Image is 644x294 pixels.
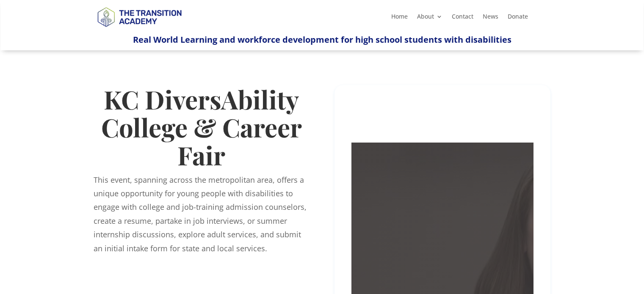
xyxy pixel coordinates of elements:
a: About [417,14,442,23]
a: News [483,14,498,23]
h1: KC DiversAbility College & Career Fair [94,85,310,173]
a: Home [391,14,408,23]
img: TTA Brand_TTA Primary Logo_Horizontal_Light BG [94,2,185,32]
span: This event, spanning across the metropolitan area, offers a unique opportunity for young people w... [94,175,307,253]
span: Real World Learning and workforce development for high school students with disabilities [133,34,511,45]
a: Contact [452,14,473,23]
a: Logo-Noticias [94,25,185,33]
a: Donate [508,14,528,23]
